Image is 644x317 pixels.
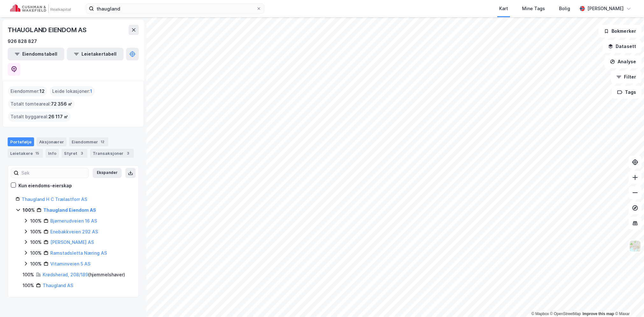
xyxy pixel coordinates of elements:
[69,137,108,146] div: Eiendommer
[611,71,641,83] button: Filter
[50,218,97,224] a: Bjørnerudveien 16 AS
[629,240,641,252] img: Z
[499,5,508,12] div: Kart
[8,25,88,35] div: THAUGLAND EIENDOM AS
[30,217,42,225] div: 100%
[34,150,40,156] div: 15
[94,4,256,13] input: Søk på adresse, matrikkel, gårdeiere, leietakere eller personer
[531,312,549,316] a: Mapbox
[61,149,88,158] div: Styret
[23,282,34,289] div: 100%
[50,250,107,256] a: Ramstadsletta Næring AS
[522,5,545,12] div: Mine Tags
[90,149,134,158] div: Transaksjoner
[30,238,42,246] div: 100%
[8,38,37,45] div: 926 828 827
[8,137,34,146] div: Portefølje
[8,99,75,109] div: Totalt tomteareal :
[30,249,42,257] div: 100%
[43,271,125,279] div: ( hjemmelshaver )
[43,283,73,288] a: Thaugland AS
[22,196,87,202] a: Thaugland H C Trælastforr AS
[23,271,34,279] div: 100%
[603,40,641,53] button: Datasett
[8,112,71,122] div: Totalt byggareal :
[50,261,90,266] a: Vitaminveien 5 AS
[50,229,98,234] a: Enebakkveien 292 AS
[8,48,64,60] button: Eiendomstabell
[50,239,94,245] a: [PERSON_NAME] AS
[23,206,35,214] div: 100%
[39,87,45,95] span: 12
[93,168,122,178] button: Ekspander
[550,312,581,316] a: OpenStreetMap
[99,139,106,145] div: 12
[79,150,85,156] div: 3
[67,48,124,60] button: Leietakertabell
[10,4,71,13] img: cushman-wakefield-realkapital-logo.202ea83816669bd177139c58696a8fa1.svg
[19,168,88,178] input: Søk
[51,100,72,108] span: 72 356 ㎡
[583,312,614,316] a: Improve this map
[46,149,59,158] div: Info
[612,86,641,99] button: Tags
[125,150,131,156] div: 3
[598,25,641,38] button: Bokmerker
[612,286,644,317] iframe: Chat Widget
[50,86,95,96] div: Leide lokasjoner :
[30,260,42,268] div: 100%
[587,5,624,12] div: [PERSON_NAME]
[30,228,42,236] div: 100%
[90,87,92,95] span: 1
[8,86,47,96] div: Eiendommer :
[612,286,644,317] div: Kontrollprogram for chat
[8,149,43,158] div: Leietakere
[43,272,88,277] a: Krødsherad, 208/189
[37,137,67,146] div: Aksjonærer
[48,113,68,121] span: 26 117 ㎡
[43,207,96,213] a: Thaugland Eiendom AS
[18,182,72,190] div: Kun eiendoms-eierskap
[559,5,570,12] div: Bolig
[605,55,641,68] button: Analyse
